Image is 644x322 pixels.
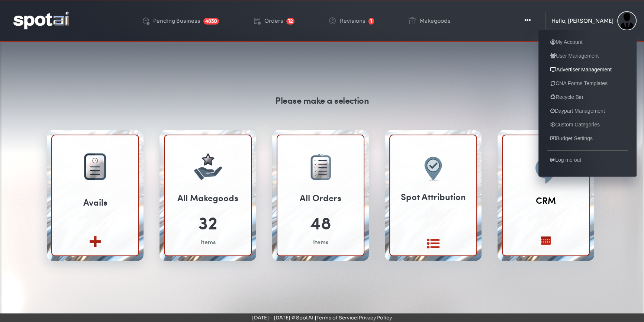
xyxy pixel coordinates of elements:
[547,79,611,88] a: CNA Forms Templates
[547,106,608,115] a: Daypart Management
[177,191,238,204] div: All Makegoods
[547,93,586,102] a: Recycle Bin
[402,4,457,37] a: Makegoods
[314,170,317,172] img: vector-41.svg
[90,166,100,175] img: group-28.png
[551,18,614,23] div: Hello, [PERSON_NAME]
[310,155,331,180] img: group-31.png
[547,65,615,74] a: Advertiser Management
[75,254,115,263] div: Create new
[318,153,321,156] img: vector-37.svg
[547,155,584,164] a: Log me out
[536,194,556,207] a: CRM
[300,191,341,204] div: All Orders
[406,254,460,262] div: Google vs Post Logs
[286,18,294,25] span: 12
[52,196,138,209] div: Avails
[545,13,546,29] img: line-1.svg
[318,160,327,175] img: group-32.png
[547,51,602,60] a: User Management
[420,18,451,23] div: Makegoods
[135,4,225,37] a: Pending Business 4830
[418,153,449,184] img: spot-attribution.png
[368,18,374,25] span: 1
[264,18,283,23] div: Orders
[526,226,566,255] img: my_calendar_icon_BA2B1B_centered_bigger.svg
[359,315,392,321] a: Privacy Policy
[547,38,585,46] a: My Account
[547,120,603,129] a: Custom Categories
[617,11,637,30] img: Sterling Cooper & Partners
[328,16,337,25] img: change-circle.png
[406,243,460,262] a: Google vs Post Logs
[321,153,323,156] img: vector-36.svg
[313,238,328,246] div: Items
[314,163,317,165] img: vector-39.svg
[275,94,369,107] div: Please make a selection
[316,315,357,321] a: Terms of Service
[84,153,106,180] img: group-27.png
[196,171,197,172] img: vector-34.svg
[526,250,566,264] a: My Calendar
[314,160,317,161] img: vector-38.svg
[164,135,252,256] a: All Makegoods 32 Items
[340,18,366,23] div: Revisions
[75,224,115,253] img: create-new-2.svg
[203,18,219,25] span: 4830
[252,16,261,25] img: order-play.png
[277,135,364,256] a: All Orders 48 Items
[528,153,564,189] img: CRM-V4.png
[547,134,596,143] a: Budget Settings
[310,209,331,235] div: 48
[13,12,69,29] img: logo-reversed.png
[92,158,98,163] img: group-29.png
[247,4,300,37] a: Orders 12
[322,4,380,37] a: Revisions 1
[141,16,150,25] img: deployed-code-history.png
[314,174,317,176] img: vector-42.svg
[314,167,317,168] img: vector-40.svg
[200,238,216,246] div: Items
[198,209,218,235] div: 32
[390,190,476,203] div: Spot Attribution
[153,18,200,23] div: Pending Business
[75,248,115,263] a: Create new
